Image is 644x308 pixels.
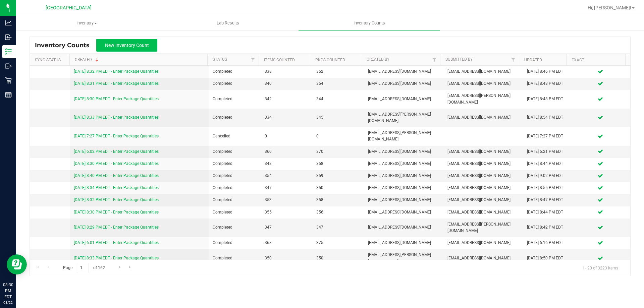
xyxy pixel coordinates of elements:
[265,80,308,87] span: 340
[157,16,299,30] a: Lab Results
[213,197,256,203] span: Completed
[447,80,519,87] span: [EMAIL_ADDRESS][DOMAIN_NAME]
[316,148,360,155] span: 370
[527,96,567,102] div: [DATE] 8:48 PM EDT
[213,148,256,155] span: Completed
[367,57,389,62] a: Created By
[7,254,27,274] iframe: Resource center
[527,148,567,155] div: [DATE] 6:21 PM EDT
[77,263,89,273] input: 1
[213,96,256,102] span: Completed
[316,80,360,87] span: 354
[125,263,135,272] a: Go to the last page
[445,57,473,62] a: Submitted By
[265,173,308,179] span: 354
[5,48,12,55] inline-svg: Inventory
[74,240,159,245] a: [DATE] 6:01 PM EDT - Enter Package Quantities
[264,58,295,62] a: Items Counted
[368,111,439,124] span: [EMAIL_ADDRESS][PERSON_NAME][DOMAIN_NAME]
[527,185,567,191] div: [DATE] 8:55 PM EDT
[447,68,519,75] span: [EMAIL_ADDRESS][DOMAIN_NAME]
[74,134,159,138] a: [DATE] 7:27 PM EDT - Enter Package Quantities
[316,114,360,121] span: 345
[213,80,256,87] span: Completed
[368,68,439,75] span: [EMAIL_ADDRESS][DOMAIN_NAME]
[447,221,519,234] span: [EMAIL_ADDRESS][PERSON_NAME][DOMAIN_NAME]
[35,58,61,62] a: Sync Status
[213,114,256,121] span: Completed
[447,93,519,105] span: [EMAIL_ADDRESS][PERSON_NAME][DOMAIN_NAME]
[213,57,227,62] a: Status
[265,224,308,231] span: 347
[429,54,440,65] a: Filter
[35,42,96,49] span: Inventory Counts
[507,54,519,65] a: Filter
[524,58,542,62] a: Updated
[447,209,519,215] span: [EMAIL_ADDRESS][DOMAIN_NAME]
[213,185,256,191] span: Completed
[588,5,631,10] span: Hi, [PERSON_NAME]!
[3,282,13,300] p: 08:30 PM EDT
[368,173,439,179] span: [EMAIL_ADDRESS][DOMAIN_NAME]
[74,225,159,230] a: [DATE] 8:29 PM EDT - Enter Package Quantities
[265,133,308,139] span: 0
[527,173,567,179] div: [DATE] 9:02 PM EDT
[368,197,439,203] span: [EMAIL_ADDRESS][DOMAIN_NAME]
[577,263,624,273] span: 1 - 20 of 3223 items
[265,148,308,155] span: 360
[74,149,159,154] a: [DATE] 6:02 PM EDT - Enter Package Quantities
[447,185,519,191] span: [EMAIL_ADDRESS][DOMAIN_NAME]
[74,97,159,101] a: [DATE] 8:30 PM EDT - Enter Package Quantities
[46,5,92,11] span: [GEOGRAPHIC_DATA]
[368,185,439,191] span: [EMAIL_ADDRESS][DOMAIN_NAME]
[74,69,159,74] a: [DATE] 8:32 PM EDT - Enter Package Quantities
[213,161,256,167] span: Completed
[368,209,439,215] span: [EMAIL_ADDRESS][DOMAIN_NAME]
[368,240,439,246] span: [EMAIL_ADDRESS][DOMAIN_NAME]
[74,115,159,120] a: [DATE] 8:33 PM EDT - Enter Package Quantities
[527,161,567,167] div: [DATE] 8:44 PM EDT
[527,114,567,121] div: [DATE] 8:54 PM EDT
[5,34,12,41] inline-svg: Inbound
[16,20,157,26] span: Inventory
[74,81,159,86] a: [DATE] 8:31 PM EDT - Enter Package Quantities
[5,63,12,69] inline-svg: Outbound
[213,68,256,75] span: Completed
[316,255,360,261] span: 350
[368,224,439,231] span: [EMAIL_ADDRESS][DOMAIN_NAME]
[527,255,567,261] div: [DATE] 8:50 PM EDT
[368,130,439,142] span: [EMAIL_ADDRESS][PERSON_NAME][DOMAIN_NAME]
[527,133,567,139] div: [DATE] 7:27 PM EDT
[265,161,308,167] span: 348
[213,173,256,179] span: Completed
[5,19,12,26] inline-svg: Analytics
[265,255,308,261] span: 350
[208,20,248,26] span: Lab Results
[265,209,308,215] span: 355
[316,197,360,203] span: 358
[213,133,256,139] span: Cancelled
[3,300,13,305] p: 08/22
[316,68,360,75] span: 352
[265,114,308,121] span: 334
[368,80,439,87] span: [EMAIL_ADDRESS][DOMAIN_NAME]
[75,57,100,62] a: Created
[368,148,439,155] span: [EMAIL_ADDRESS][DOMAIN_NAME]
[213,209,256,215] span: Completed
[265,197,308,203] span: 353
[447,161,519,167] span: [EMAIL_ADDRESS][DOMAIN_NAME]
[527,209,567,215] div: [DATE] 8:44 PM EDT
[74,185,159,190] a: [DATE] 8:34 PM EDT - Enter Package Quantities
[248,54,259,65] a: Filter
[265,96,308,102] span: 342
[368,252,439,264] span: [EMAIL_ADDRESS][PERSON_NAME][DOMAIN_NAME]
[447,240,519,246] span: [EMAIL_ADDRESS][DOMAIN_NAME]
[316,133,360,139] span: 0
[299,16,440,30] a: Inventory Counts
[16,16,157,30] a: Inventory
[74,256,159,260] a: [DATE] 8:33 PM EDT - Enter Package Quantities
[57,263,110,273] span: Page of 162
[213,255,256,261] span: Completed
[527,68,567,75] div: [DATE] 8:46 PM EDT
[368,96,439,102] span: [EMAIL_ADDRESS][DOMAIN_NAME]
